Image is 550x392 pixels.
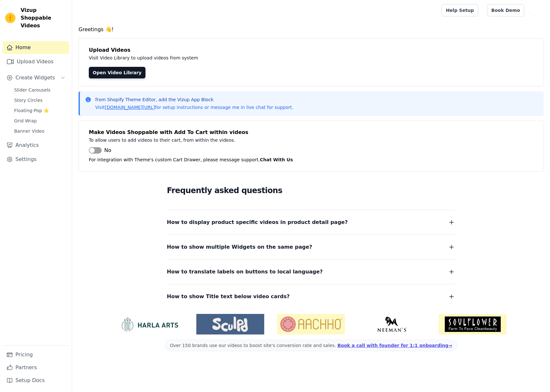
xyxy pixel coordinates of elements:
[196,316,264,332] img: Sculpd US
[95,104,293,111] p: Visit for setup instructions or message me in live chat for support.
[487,4,524,16] a: Book Demo
[167,218,455,227] button: How to display product specific videos in product detail page?
[3,55,69,68] a: Upload Videos
[3,374,69,387] a: Setup Docs
[89,46,533,54] h4: Upload Videos
[3,71,69,84] button: Create Widgets
[89,129,533,136] h4: Make Videos Shoppable with Add To Cart within videos
[167,267,323,276] span: How to translate labels on buttons to local language?
[358,316,426,332] img: Neeman's
[14,97,42,103] span: Story Circles
[167,243,312,252] span: How to show multiple Widgets on the same page?
[10,116,69,125] a: Grid Wrap
[116,316,183,332] img: HarlaArts
[89,156,533,164] p: For integration with Theme's custom Cart Drawer, please message support.
[167,218,348,227] span: How to display product specific videos in product detail page?
[167,267,455,276] button: How to translate labels on buttons to local language?
[5,13,15,23] img: Vizup
[14,107,49,114] span: Floating-Pop ⭐
[167,243,455,252] button: How to show multiple Widgets on the same page?
[79,26,544,33] h4: Greetings 👋!
[3,348,69,361] a: Pricing
[338,343,452,348] a: Book a call with founder for 1:1 onboarding
[10,127,69,136] a: Banner Video
[439,314,507,334] img: Soulflower
[10,85,69,94] a: Slider Carousels
[3,361,69,374] a: Partners
[10,96,69,105] a: Story Circles
[167,292,290,301] span: How to show Title text below video cards?
[442,4,478,16] a: Help Setup
[21,6,67,30] span: Vizup Shoppable Videos
[15,74,55,82] span: Create Widgets
[89,67,145,78] a: Open Video Library
[3,139,69,152] a: Analytics
[89,136,377,144] p: To allow users to add videos to their cart, from within the videos.
[10,106,69,115] a: Floating-Pop ⭐
[14,128,44,134] span: Banner Video
[89,54,377,62] p: Visit Video Library to upload videos from system
[14,118,37,124] span: Grid Wrap
[260,156,293,164] button: Chat With Us
[3,41,69,54] a: Home
[277,314,345,334] img: Aachho
[105,105,155,110] a: [DOMAIN_NAME][URL]
[3,153,69,166] a: Settings
[167,184,455,197] h2: Frequently asked questions
[104,147,111,154] span: No
[89,147,111,154] button: No
[95,96,293,103] p: from Shopify Theme Editor, add the Vizup App Block
[167,292,455,301] button: How to show Title text below video cards?
[14,87,51,93] span: Slider Carousels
